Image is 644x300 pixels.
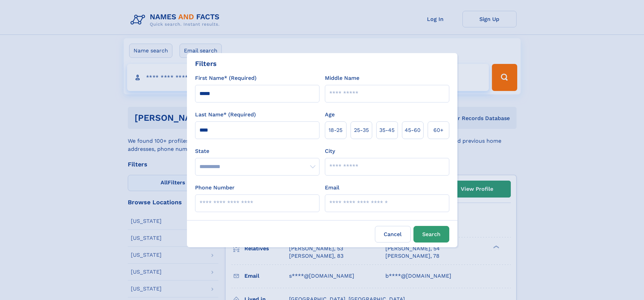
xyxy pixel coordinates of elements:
label: Middle Name [325,74,359,82]
span: 18‑25 [329,126,342,134]
label: City [325,147,335,155]
label: State [195,147,319,155]
label: First Name* (Required) [195,74,257,82]
div: Filters [195,59,217,69]
label: Cancel [375,226,411,243]
label: Phone Number [195,184,235,192]
button: Search [413,226,449,243]
span: 45‑60 [405,126,421,134]
span: 35‑45 [379,126,395,134]
span: 60+ [433,126,444,134]
label: Last Name* (Required) [195,111,256,119]
label: Age [325,111,335,119]
span: 25‑35 [354,126,369,134]
label: Email [325,184,339,192]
